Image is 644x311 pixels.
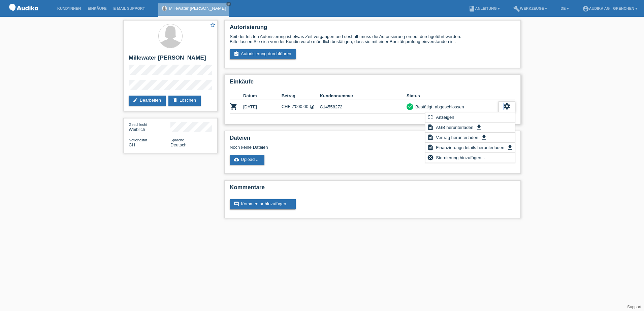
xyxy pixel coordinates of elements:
[210,22,216,28] i: star_border
[230,184,515,194] h2: Kommentare
[230,102,238,110] i: POSP00027218
[427,124,434,131] i: description
[282,100,320,114] td: CHF 7'000.00
[243,92,282,100] th: Datum
[427,114,434,120] i: fullscreen
[234,51,239,57] i: assignment_turned_in
[243,100,282,114] td: [DATE]
[627,305,641,309] a: Support
[234,201,239,207] i: comment
[435,113,455,121] span: Anzeigen
[310,104,315,109] i: Fixe Raten (24 Raten)
[129,142,135,147] span: Schweiz
[230,34,515,44] div: Seit der letzten Autorisierung ist etwas Zeit vergangen und deshalb muss die Autorisierung erneut...
[168,96,201,106] a: deleteLöschen
[129,55,212,65] h2: Millewater [PERSON_NAME]
[230,145,436,150] div: Noch keine Dateien
[226,2,231,6] a: close
[510,6,551,10] a: buildWerkzeuge ▾
[230,49,296,59] a: assignment_turned_inAutorisierung durchführen
[513,5,520,12] i: build
[320,100,407,114] td: C14558272
[579,6,641,10] a: account_circleAudika AG - Grenchen ▾
[54,6,84,10] a: Kund*innen
[234,157,239,162] i: cloud_upload
[469,5,475,12] i: book
[230,78,515,89] h2: Einkäufe
[230,24,515,34] h2: Autorisierung
[476,124,482,131] i: get_app
[407,92,498,100] th: Status
[282,92,320,100] th: Betrag
[210,22,216,29] a: star_border
[557,6,572,10] a: DE ▾
[320,92,407,100] th: Kundennummer
[129,122,170,132] div: Weiblich
[170,138,184,142] span: Sprache
[170,142,187,147] span: Deutsch
[129,138,147,142] span: Nationalität
[169,6,226,11] a: Millewater [PERSON_NAME]
[110,6,149,10] a: E-Mail Support
[129,123,147,127] span: Geschlecht
[503,103,511,110] i: settings
[230,199,296,209] a: commentKommentar hinzufügen ...
[7,13,40,18] a: POS — MF Group
[465,6,503,10] a: bookAnleitung ▾
[408,104,412,109] i: check
[133,98,138,103] i: edit
[129,96,166,106] a: editBearbeiten
[230,155,264,165] a: cloud_uploadUpload ...
[435,123,474,131] span: AGB herunterladen
[582,5,589,12] i: account_circle
[413,103,464,110] div: Bestätigt, abgeschlossen
[227,2,230,6] i: close
[172,98,178,103] i: delete
[230,135,515,145] h2: Dateien
[84,6,110,10] a: Einkäufe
